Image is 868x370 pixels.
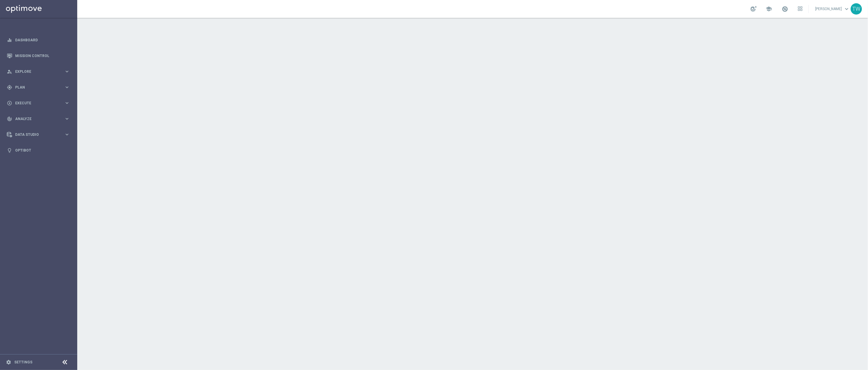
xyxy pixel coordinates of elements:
div: Plan [7,85,64,90]
i: play_circle_outline [7,100,12,106]
i: keyboard_arrow_right [64,132,70,137]
i: keyboard_arrow_right [64,69,70,74]
a: Optibot [15,142,70,158]
div: Explore [7,69,64,74]
a: Dashboard [15,32,70,48]
div: Analyze [7,116,64,122]
div: Mission Control [7,48,70,64]
span: Data Studio [15,133,64,136]
div: TW [851,3,862,15]
a: [PERSON_NAME]keyboard_arrow_down [815,4,851,13]
button: play_circle_outline Execute keyboard_arrow_right [7,101,70,106]
i: lightbulb [7,148,12,153]
span: Execute [15,101,64,105]
button: person_search Explore keyboard_arrow_right [7,69,70,74]
div: Execute [7,100,64,106]
i: settings [6,360,11,365]
i: keyboard_arrow_right [64,84,70,90]
i: keyboard_arrow_right [64,100,70,106]
a: Mission Control [15,48,70,64]
i: track_changes [7,116,12,122]
span: Explore [15,70,64,73]
span: Analyze [15,117,64,121]
button: track_changes Analyze keyboard_arrow_right [7,116,70,121]
div: Optibot [7,142,70,158]
button: Mission Control [7,53,70,58]
button: lightbulb Optibot [7,148,70,153]
button: equalizer Dashboard [7,38,70,42]
div: Dashboard [7,32,70,48]
a: Settings [14,360,32,364]
i: person_search [7,69,12,74]
button: gps_fixed Plan keyboard_arrow_right [7,85,70,90]
span: keyboard_arrow_down [844,6,850,12]
i: equalizer [7,37,12,43]
span: school [766,6,772,12]
i: keyboard_arrow_right [64,116,70,122]
button: Data Studio keyboard_arrow_right [7,132,70,137]
div: Data Studio [7,132,64,137]
i: gps_fixed [7,85,12,90]
span: Plan [15,86,64,89]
